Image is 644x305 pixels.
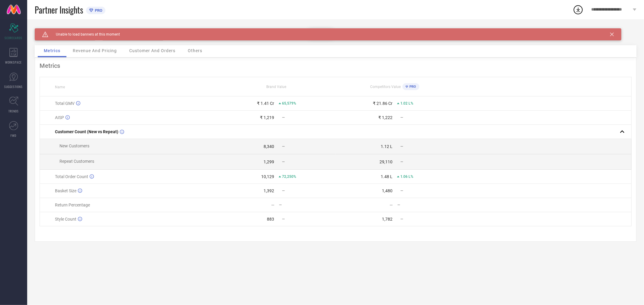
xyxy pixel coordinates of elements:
[370,85,401,89] span: Competitors Value
[11,133,17,138] span: FWD
[129,48,175,53] span: Customer And Orders
[264,159,274,164] div: 1,299
[55,203,90,207] span: Return Percentage
[40,62,632,69] div: Metrics
[5,36,23,40] span: SCORECARDS
[55,115,64,120] span: AISP
[35,4,83,16] span: Partner Insights
[188,48,202,53] span: Others
[400,101,413,105] span: 1.02 L%
[5,84,23,89] span: SUGGESTIONS
[55,101,75,106] span: Total GMV
[400,144,403,149] span: —
[573,4,584,15] div: Open download list
[382,188,392,193] div: 1,480
[59,143,89,148] span: New Customers
[397,203,454,207] div: —
[282,160,285,164] span: —
[282,115,285,120] span: —
[279,203,335,207] div: —
[381,174,392,179] div: 1.48 L
[260,115,274,120] div: ₹ 1,219
[400,175,413,179] span: 1.06 L%
[381,144,392,149] div: 1.12 L
[44,48,60,53] span: Metrics
[8,109,19,113] span: TRENDS
[282,217,285,221] span: —
[55,129,118,134] span: Customer Count (New vs Repeat)
[282,101,296,105] span: 65,579%
[257,101,274,106] div: ₹ 1.41 Cr
[373,101,392,106] div: ₹ 21.86 Cr
[282,189,285,193] span: —
[400,115,403,120] span: —
[378,115,392,120] div: ₹ 1,222
[267,217,274,222] div: 883
[400,189,403,193] span: —
[267,85,287,89] span: Brand Value
[5,60,22,64] span: WORKSPACE
[35,28,95,33] div: Brand
[261,174,274,179] div: 10,129
[380,159,392,164] div: 29,110
[400,160,403,164] span: —
[408,85,416,89] span: PRO
[93,8,102,13] span: PRO
[55,85,65,89] span: Name
[48,32,120,36] span: Unable to load banners at this moment
[264,188,274,193] div: 1,392
[73,48,117,53] span: Revenue And Pricing
[55,174,88,179] span: Total Order Count
[264,144,274,149] div: 8,340
[389,203,393,207] div: —
[271,203,274,207] div: —
[55,188,76,193] span: Basket Size
[55,217,76,222] span: Style Count
[282,144,285,149] span: —
[282,175,296,179] span: 72,250%
[59,159,94,164] span: Repeat Customers
[400,217,403,221] span: —
[382,217,392,222] div: 1,782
